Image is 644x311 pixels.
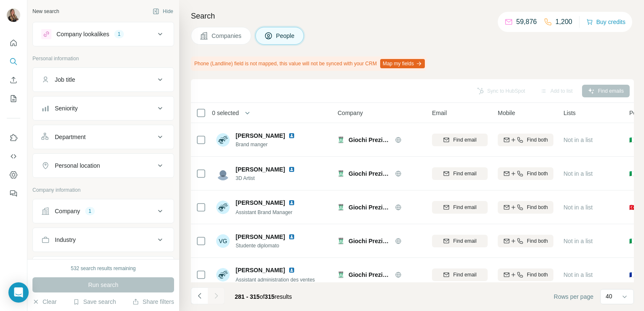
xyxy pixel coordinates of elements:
span: Find email [453,204,476,211]
img: LinkedIn logo [288,233,295,240]
div: 1 [85,207,95,215]
span: [PERSON_NAME] [236,266,285,274]
span: Assistant Brand Manager [236,209,292,215]
button: Search [7,54,20,69]
span: Not in a list [563,271,593,278]
span: 281 - 315 [235,293,260,300]
div: Personal location [55,161,100,170]
span: Find email [453,271,476,279]
button: My lists [7,91,20,106]
div: Department [55,133,86,141]
button: Find email [432,268,488,281]
div: Open Intercom Messenger [8,282,29,303]
span: of [260,293,265,300]
img: LinkedIn logo [288,132,295,139]
button: Personal location [33,155,174,176]
span: 🇮🇹 [629,136,636,144]
div: 532 search results remaining [71,265,136,272]
img: Avatar [7,8,20,22]
span: Lists [563,109,576,117]
img: Avatar [216,133,230,147]
p: 1,200 [555,17,572,27]
span: Giochi Preziosi [349,203,391,212]
button: Share filters [132,298,174,306]
img: Logo of Giochi Preziosi [338,204,344,211]
span: Not in a list [563,137,593,143]
span: Not in a list [563,204,593,211]
img: Logo of Giochi Preziosi [338,238,344,244]
button: Find both [498,235,553,247]
button: Hide [147,5,179,18]
span: Giochi Preziosi [349,237,391,245]
div: New search [32,8,59,15]
span: [PERSON_NAME] [236,233,285,241]
img: LinkedIn logo [288,199,295,206]
span: Rows per page [554,292,593,301]
p: 59,876 [516,17,537,27]
img: Avatar [216,201,230,214]
button: Find both [498,201,553,214]
button: Dashboard [7,167,20,182]
div: VG [216,234,230,248]
span: Find both [527,271,548,279]
span: Find both [527,237,548,245]
span: Find both [527,136,548,144]
span: Find email [453,237,476,245]
img: Avatar [216,268,230,282]
span: 🇹🇷 [629,203,636,212]
div: Job title [55,75,75,84]
div: Company lookalikes [56,30,109,38]
span: [PERSON_NAME] [236,131,285,140]
span: Find both [527,170,548,177]
div: Industry [55,236,76,244]
img: Logo of Giochi Preziosi [338,137,344,143]
button: Company1 [33,201,174,221]
button: Seniority [33,98,174,118]
span: Giochi Preziosi [349,136,391,144]
span: Mobile [498,109,515,117]
img: LinkedIn logo [288,267,295,273]
button: Map my fields [380,59,425,68]
span: 🇮🇹 [629,169,636,178]
span: Assistant administration des ventes [236,277,315,283]
button: Use Surfe on LinkedIn [7,130,20,145]
button: Save search [73,298,116,306]
button: HQ location1 [33,258,174,279]
span: Find email [453,136,476,144]
button: Find both [498,134,553,146]
span: Studente diplomato [236,242,305,249]
span: Email [432,109,447,117]
span: People [276,32,295,40]
span: results [235,293,292,300]
button: Enrich CSV [7,72,20,88]
div: 1 [114,30,124,38]
span: Find both [527,204,548,211]
span: [PERSON_NAME] [236,165,285,174]
span: Find email [453,170,476,177]
button: Department [33,127,174,147]
div: Phone (Landline) field is not mapped, this value will not be synced with your CRM [191,56,427,71]
span: [PERSON_NAME] [236,198,285,207]
span: 315 [265,293,274,300]
span: 0 selected [212,109,239,117]
button: Clear [32,298,56,306]
span: 🇮🇹 [629,237,636,245]
button: Find both [498,167,553,180]
span: Giochi Preziosi [349,169,391,178]
button: Find email [432,235,488,247]
button: Find email [432,134,488,146]
img: Logo of Giochi Preziosi [338,170,344,177]
button: Find email [432,201,488,214]
img: LinkedIn logo [288,166,295,173]
span: Company [338,109,363,117]
img: Avatar [216,167,230,180]
button: Find both [498,268,553,281]
button: Buy credits [586,16,625,28]
p: Company information [32,186,174,194]
button: Feedback [7,186,20,201]
button: Find email [432,167,488,180]
h4: Search [191,10,634,22]
img: Logo of Giochi Preziosi [338,271,344,278]
button: Job title [33,70,174,90]
span: 🇫🇷 [629,271,636,279]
